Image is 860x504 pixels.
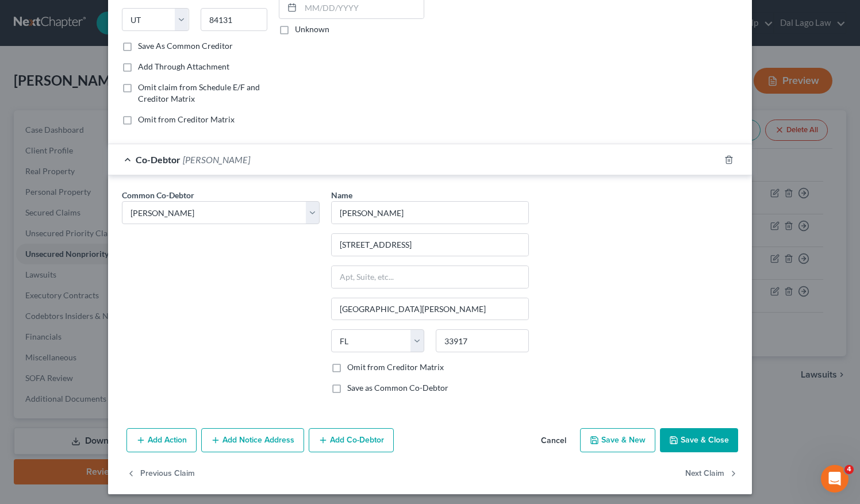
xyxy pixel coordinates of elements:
[138,82,260,103] span: Omit claim from Schedule E/F and Creditor Matrix
[347,361,444,373] label: Omit from Creditor Matrix
[332,202,528,224] input: Enter name...
[122,189,194,201] label: Common Co-Debtor
[309,428,394,452] button: Add Co-Debtor
[332,266,528,288] input: Apt, Suite, etc...
[660,428,738,452] button: Save & Close
[138,114,235,124] span: Omit from Creditor Matrix
[685,461,738,486] button: Next Claim
[126,461,195,486] button: Previous Claim
[844,465,854,474] span: 4
[295,24,329,35] label: Unknown
[580,428,655,452] button: Save & New
[126,428,197,452] button: Add Action
[347,382,448,394] label: Save as Common Co-Debtor
[332,298,528,320] input: Enter city...
[436,329,529,352] input: Enter zip..
[138,40,233,52] label: Save As Common Creditor
[201,428,304,452] button: Add Notice Address
[332,234,528,256] input: Enter address...
[821,465,849,493] iframe: Intercom live chat
[136,154,181,165] span: Co-Debtor
[201,8,268,31] input: Enter zip...
[138,61,229,72] label: Add Through Attachment
[331,190,352,200] span: Name
[183,154,250,165] span: [PERSON_NAME]
[532,429,575,452] button: Cancel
